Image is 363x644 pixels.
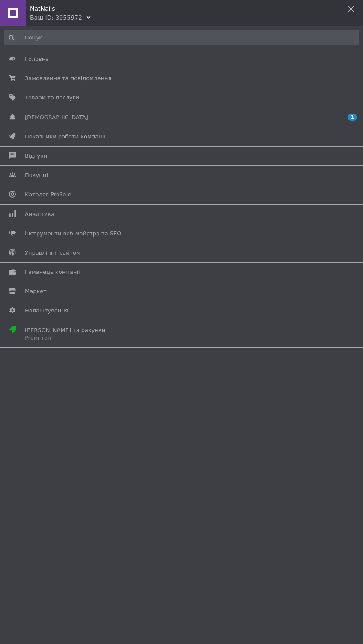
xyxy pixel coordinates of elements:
[30,13,82,22] div: Ваш ID: 3955972
[25,334,105,342] div: Prom топ
[25,55,49,63] span: Головна
[25,307,68,315] span: Налаштування
[25,326,105,342] span: [PERSON_NAME] та рахунки
[25,191,71,198] span: Каталог ProSale
[25,94,79,102] span: Товари та послуги
[348,114,357,121] span: 1
[25,114,88,121] span: [DEMOGRAPHIC_DATA]
[25,288,47,295] span: Маркет
[25,133,105,141] span: Показники роботи компанії
[25,152,47,160] span: Відгуки
[25,230,122,237] span: Інструменти веб-майстра та SEO
[25,268,80,276] span: Гаманець компанії
[25,171,48,179] span: Покупці
[25,210,54,218] span: Аналітика
[4,30,359,45] input: Пошук
[25,75,111,82] span: Замовлення та повідомлення
[25,249,80,257] span: Управління сайтом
